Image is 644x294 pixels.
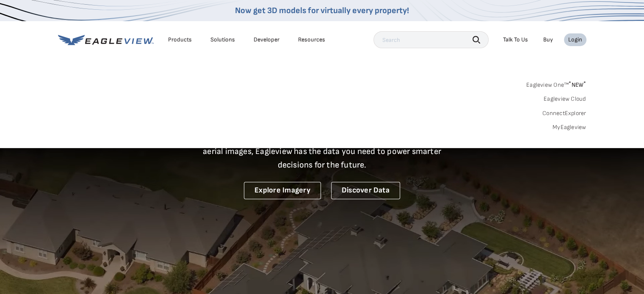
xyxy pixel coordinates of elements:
a: Eagleview One™*NEW* [526,79,586,88]
div: Login [568,36,582,44]
span: NEW [569,81,586,88]
a: Eagleview Cloud [544,95,586,103]
div: Solutions [210,36,235,44]
a: ConnectExplorer [542,110,586,117]
a: Developer [254,36,279,44]
a: Explore Imagery [244,182,321,199]
a: Discover Data [331,182,400,199]
input: Search [373,31,489,48]
a: MyEagleview [553,124,586,131]
a: Now get 3D models for virtually every property! [235,5,409,16]
div: Talk To Us [503,36,528,44]
div: Resources [298,36,325,44]
a: Buy [543,36,553,44]
p: A new era starts here. Built on more than 3.5 billion high-resolution aerial images, Eagleview ha... [193,131,452,172]
div: Products [168,36,192,44]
